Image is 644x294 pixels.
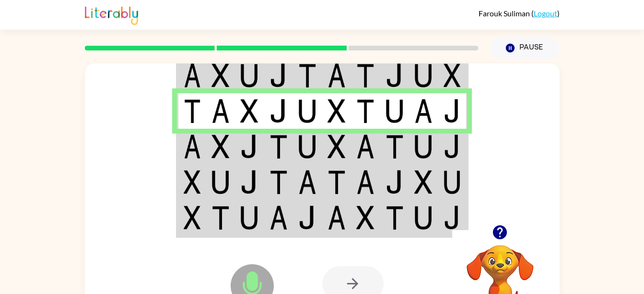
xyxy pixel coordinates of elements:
img: u [240,206,258,230]
img: a [328,206,346,230]
span: Farouk Suliman [479,9,531,18]
img: u [414,135,433,159]
img: u [444,170,461,194]
img: j [269,63,288,87]
img: j [444,99,461,123]
img: j [240,170,258,194]
img: x [414,170,433,194]
img: a [328,63,346,87]
img: a [269,206,288,230]
img: Literably [85,4,138,25]
img: x [184,206,201,230]
img: u [298,99,316,123]
img: u [211,170,230,194]
img: t [298,63,316,87]
img: j [298,206,316,230]
img: u [298,135,316,159]
img: t [356,63,375,87]
img: j [240,135,258,159]
img: a [184,135,201,159]
img: x [328,99,346,123]
img: a [414,99,433,123]
img: t [269,135,288,159]
a: Logout [534,9,557,18]
img: t [386,135,404,159]
img: u [414,63,433,87]
img: a [211,99,230,123]
img: u [386,99,404,123]
img: j [444,135,461,159]
img: t [211,206,230,230]
div: ( ) [479,9,560,18]
img: x [328,135,346,159]
img: t [356,99,375,123]
img: u [240,63,258,87]
img: t [269,170,288,194]
img: t [184,99,201,123]
img: j [386,170,404,194]
img: x [211,135,230,159]
img: t [328,170,346,194]
img: a [298,170,316,194]
img: j [444,206,461,230]
button: Pause [490,37,560,59]
img: x [444,63,461,87]
img: a [356,135,375,159]
img: x [211,63,230,87]
img: a [184,63,201,87]
img: x [184,170,201,194]
img: t [386,206,404,230]
img: a [356,170,375,194]
img: u [414,206,433,230]
img: j [386,63,404,87]
img: x [240,99,258,123]
img: x [356,206,375,230]
img: j [269,99,288,123]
